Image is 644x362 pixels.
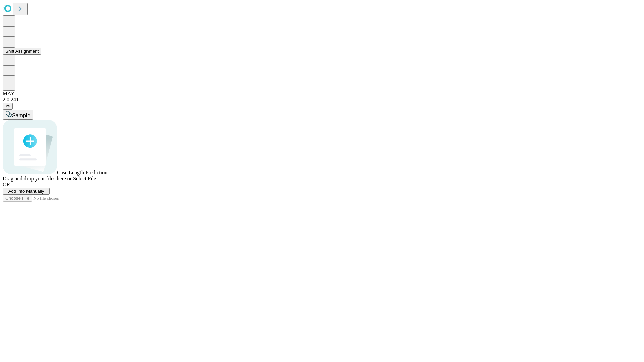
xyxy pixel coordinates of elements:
[3,188,50,195] button: Add Info Manually
[57,170,107,175] span: Case Length Prediction
[3,182,10,187] span: OR
[8,189,44,194] span: Add Info Manually
[5,104,10,109] span: @
[3,176,72,181] span: Drag and drop your files here or
[3,90,641,97] div: MAY
[73,176,96,181] span: Select File
[3,110,33,120] button: Sample
[3,103,13,110] button: @
[3,48,41,55] button: Shift Assignment
[12,113,30,118] span: Sample
[3,97,641,103] div: 2.0.241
